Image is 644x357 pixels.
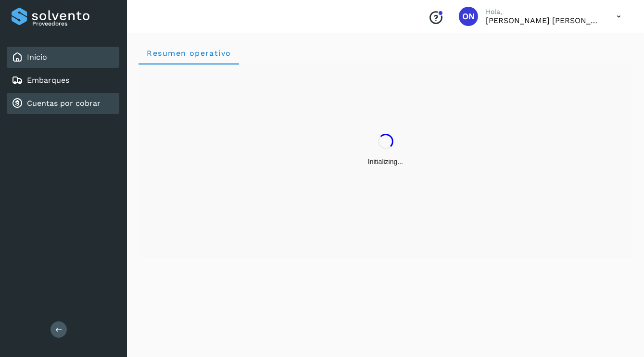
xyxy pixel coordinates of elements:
[486,8,601,16] p: Hola,
[7,93,119,114] div: Cuentas por cobrar
[27,99,101,108] a: Cuentas por cobrar
[32,20,115,27] p: Proveedores
[27,52,47,62] a: Inicio
[146,49,231,58] span: Resumen operativo
[7,70,119,91] div: Embarques
[7,47,119,68] div: Inicio
[27,76,69,85] a: Embarques
[486,16,601,25] p: OMAR NOE MARTINEZ RUBIO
